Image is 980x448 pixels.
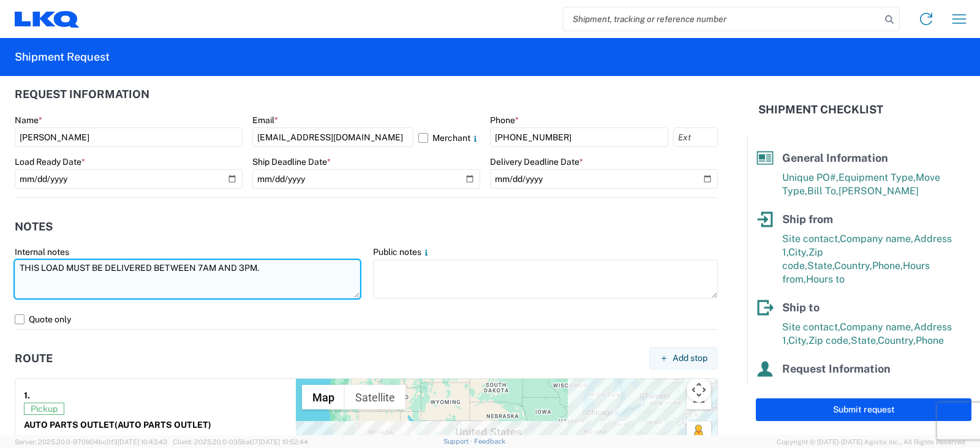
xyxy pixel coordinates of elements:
[812,382,840,394] span: Email,
[118,438,167,446] span: [DATE] 10:43:43
[840,233,914,245] span: Company name,
[758,102,883,117] h2: Shipment Checklist
[173,438,308,446] span: Client: 2025.20.0-035ba07
[782,151,888,164] span: General Information
[809,335,851,346] span: Zip code,
[840,382,870,394] span: Phone,
[15,50,110,64] h2: Shipment Request
[15,221,53,233] h2: Notes
[807,260,834,271] span: State,
[788,246,809,258] span: City,
[15,352,53,365] h2: Route
[15,156,85,167] label: Load Ready Date
[777,436,965,447] span: Copyright © [DATE]-[DATE] Agistix Inc., All Rights Reserved
[563,7,881,31] input: Shipment, tracking or reference number
[649,347,718,370] button: Add stop
[807,185,839,197] span: Bill To,
[373,246,431,257] label: Public notes
[840,321,914,333] span: Company name,
[258,438,308,446] span: [DATE] 10:52:44
[252,115,278,126] label: Email
[24,420,211,430] strong: AUTO PARTS OUTLET
[782,382,812,394] span: Name,
[443,438,474,445] a: Support
[474,438,505,445] a: Feedback
[490,115,519,126] label: Phone
[673,352,707,364] span: Add stop
[788,335,809,346] span: City,
[687,378,711,402] button: Map camera controls
[916,335,944,346] span: Phone
[24,403,64,415] span: Pickup
[756,398,971,421] button: Submit request
[806,273,845,285] span: Hours to
[782,172,839,183] span: Unique PO#,
[302,385,345,409] button: Show street map
[15,246,69,257] label: Internal notes
[345,385,405,409] button: Show satellite imagery
[673,127,718,147] input: Ext
[782,213,833,226] span: Ship from
[252,156,331,167] label: Ship Deadline Date
[418,127,480,147] label: Merchant
[15,88,149,101] h2: Request Information
[782,233,840,245] span: Site contact,
[839,185,919,197] span: [PERSON_NAME]
[687,422,711,446] button: Drag Pegman onto the map to open Street View
[24,387,30,403] strong: 1.
[878,335,916,346] span: Country,
[782,321,840,333] span: Site contact,
[115,420,211,430] span: (AUTO PARTS OUTLET)
[490,156,583,167] label: Delivery Deadline Date
[872,260,903,271] span: Phone,
[839,172,916,183] span: Equipment Type,
[851,335,878,346] span: State,
[15,309,718,329] label: Quote only
[782,301,820,314] span: Ship to
[15,115,42,126] label: Name
[15,438,167,446] span: Server: 2025.20.0-970904bc0f3
[834,260,872,271] span: Country,
[782,362,891,375] span: Request Information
